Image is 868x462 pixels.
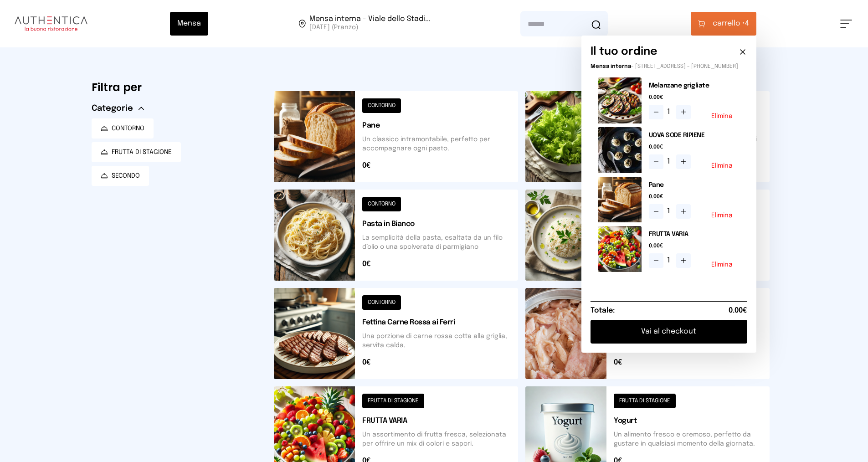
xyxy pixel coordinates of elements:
img: media [598,77,642,123]
h2: UOVA SODE RIPIENE [649,131,740,140]
span: 0.00€ [649,242,740,250]
span: 1 [667,107,673,118]
span: SECONDO [112,171,140,180]
h2: FRUTTA VARIA [649,230,740,239]
button: carrello •4 [691,12,756,36]
span: Mensa interna [591,64,631,69]
h6: Totale: [591,305,615,316]
button: Elimina [711,113,733,119]
button: Elimina [711,163,733,169]
span: 0.00€ [649,193,740,200]
button: FRUTTA DI STAGIONE [92,142,181,162]
span: CONTORNO [112,124,144,133]
span: Viale dello Stadio, 77, 05100 Terni TR, Italia [309,15,431,32]
button: Vai al checkout [591,320,747,344]
button: Elimina [711,262,733,268]
button: Categorie [92,102,144,115]
img: media [598,177,642,223]
span: 4 [713,18,749,29]
p: - [STREET_ADDRESS] - [PHONE_NUMBER] [591,63,747,70]
img: media [598,226,642,272]
span: FRUTTA DI STAGIONE [112,148,172,157]
h6: Il tuo ordine [591,45,657,59]
button: Elimina [711,212,733,219]
button: CONTORNO [92,118,154,139]
h6: Filtra per [92,80,259,95]
span: [DATE] (Pranzo) [309,23,431,32]
span: carrello • [713,18,745,29]
img: logo.8f33a47.png [15,16,87,31]
button: SECONDO [92,166,149,186]
span: 1 [667,255,673,266]
span: Categorie [92,102,133,115]
h2: Pane [649,180,740,190]
span: 1 [667,156,673,167]
span: 0.00€ [649,94,740,101]
span: 0.00€ [729,305,747,316]
h2: Melanzane grigliate [649,81,740,90]
button: Mensa [170,12,208,36]
span: 0.00€ [649,144,740,151]
img: media [598,127,642,173]
span: 1 [667,206,673,217]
